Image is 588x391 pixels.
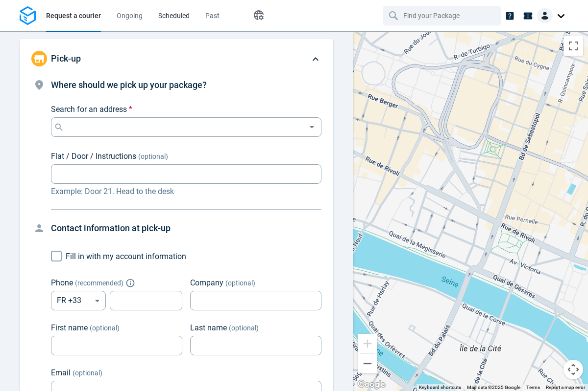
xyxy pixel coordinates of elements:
span: Fill in with my account information [66,252,186,261]
button: Open [306,121,318,133]
span: Search for an address [51,105,127,114]
button: Toggle fullscreen view [563,36,583,56]
div: FR +33 [51,291,106,310]
span: Phone [51,278,73,287]
a: Report a map error [546,385,585,390]
button: Explain "Recommended" [127,280,133,286]
img: Client [537,8,553,23]
div: Pick-up [20,39,333,78]
span: (optional) [229,324,259,332]
h4: Contact information at pick-up [51,221,321,235]
span: Ongoing [117,12,143,20]
span: First name [51,323,88,332]
span: Email [51,368,71,377]
a: Terms [526,385,540,390]
span: Request a courier [46,12,101,20]
span: (optional) [90,324,120,332]
button: Map camera controls [563,360,583,379]
button: Keyboard shortcuts [419,384,461,391]
img: Logo [20,6,36,25]
a: Open this area in Google Maps (opens a new window) [355,378,388,391]
span: Past [205,12,220,20]
span: Last name [190,323,227,332]
input: Find your Package [403,6,483,25]
span: Where should we pick up your package? [51,80,207,90]
span: (optional) [138,152,168,160]
span: (optional) [225,279,255,287]
span: ( recommended ) [75,279,123,287]
span: (optional) [73,369,102,377]
button: Zoom in [358,334,377,353]
span: Flat / Door / Instructions [51,152,136,161]
button: Zoom out [358,354,377,373]
span: Pick-up [51,53,81,64]
span: Company [190,278,223,287]
span: Map data ©2025 Google [467,385,520,390]
img: Google [355,378,388,391]
span: Scheduled [158,12,190,20]
p: Example: Door 21. Head to the desk [51,186,321,197]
